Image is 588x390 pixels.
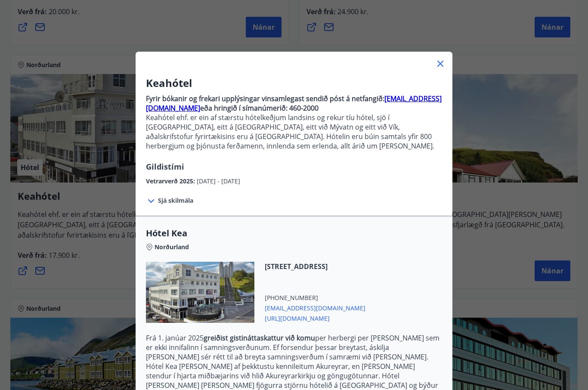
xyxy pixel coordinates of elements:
[146,333,442,362] p: Frá 1. janúar 2025 per herbergi per [PERSON_NAME] sem er ekki innifalinn í samningsverðunum. Ef f...
[146,76,442,90] h3: Keahótel
[146,113,442,151] p: Keahótel ehf. er ein af stærstu hótelkeðjum landsins og rekur tíu hótel, sjö í [GEOGRAPHIC_DATA],...
[197,177,240,185] span: [DATE] - [DATE]
[158,196,193,205] span: Sjá skilmála
[146,94,384,103] strong: Fyrir bókanir og frekari upplýsingar vinsamlegast sendið póst á netfangið:
[204,333,315,343] strong: greiðist gistináttaskattur við komu
[146,227,442,239] span: Hótel Kea
[265,262,365,271] span: [STREET_ADDRESS]
[200,103,319,113] strong: eða hringið í símanúmerið: 460-2000
[155,243,189,251] span: Norðurland
[146,177,197,185] span: Vetrarverð 2025 :
[146,94,442,113] a: [EMAIL_ADDRESS][DOMAIN_NAME]
[265,302,365,313] span: [EMAIL_ADDRESS][DOMAIN_NAME]
[146,161,184,172] span: Gildistími
[265,294,365,302] span: [PHONE_NUMBER]
[265,313,365,323] span: [URL][DOMAIN_NAME]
